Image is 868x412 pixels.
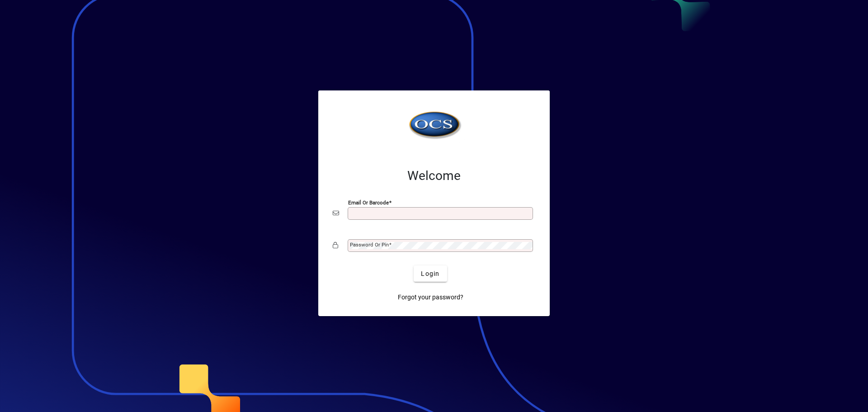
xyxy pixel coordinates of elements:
mat-label: Password or Pin [350,242,389,248]
span: Login [421,269,439,279]
mat-label: Email or Barcode [348,199,389,206]
h2: Welcome [333,168,535,184]
span: Forgot your password? [398,293,463,302]
a: Forgot your password? [394,289,467,305]
button: Login [414,265,447,282]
